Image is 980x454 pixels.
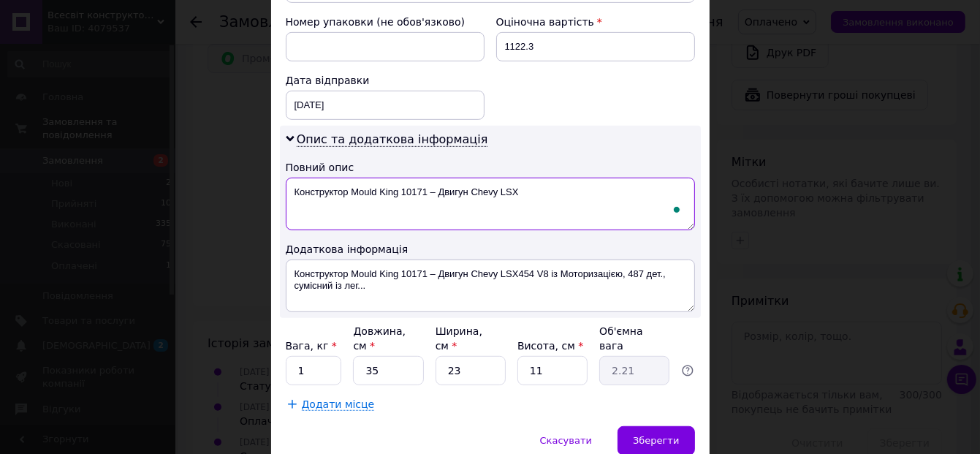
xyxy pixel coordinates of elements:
div: Повний опис [286,160,695,175]
textarea: To enrich screen reader interactions, please activate Accessibility in Grammarly extension settings [286,178,695,230]
div: Номер упаковки (не обов'язково) [286,15,485,29]
label: Довжина, см [353,325,406,352]
label: Вага, кг [286,340,337,352]
textarea: Конструктор Mould King 10171 – Двигун Chevy LSX454 V8 із Моторизацією, 487 дет., сумісний із лег... [286,260,695,312]
span: Зберегти [633,435,679,446]
label: Ширина, см [436,325,482,352]
div: Об'ємна вага [599,324,669,353]
div: Дата відправки [286,73,485,88]
div: Оціночна вартість [496,15,695,29]
span: Скасувати [540,435,592,446]
span: Опис та додаткова інформація [297,132,488,147]
span: Додати місце [302,398,375,411]
div: Додаткова інформація [286,242,695,257]
label: Висота, см [517,340,583,352]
